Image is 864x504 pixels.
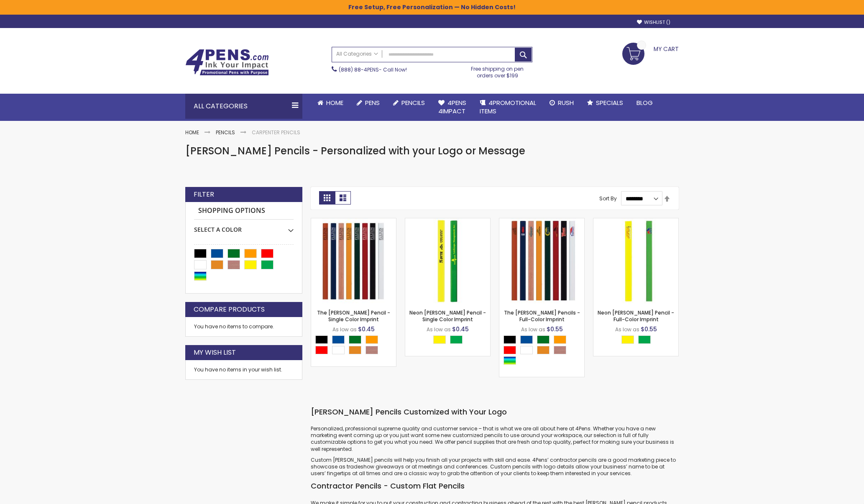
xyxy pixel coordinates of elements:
[599,195,617,202] label: Sort By
[499,218,584,225] a: The Carpenter Pencils - Full-Color Imprint
[537,346,550,354] div: School Bus Yellow
[332,326,357,333] span: As low as
[433,335,467,346] div: Select A Color
[520,335,533,344] div: Dark Blue
[621,335,655,346] div: Select A Color
[593,218,678,303] img: Neon Carpenter Pencil - Full-Color Imprint
[339,66,379,73] a: (888) 88-4PENS
[615,326,639,333] span: As low as
[636,98,653,107] span: Blog
[194,366,294,373] div: You have no items in your wish list.
[450,335,463,344] div: Neon Green
[504,356,516,365] div: Assorted
[504,335,516,344] div: Black
[452,325,469,333] span: $0.45
[315,335,396,356] div: Select A Color
[185,129,199,136] a: Home
[433,335,446,344] div: Neon Yellow
[332,47,382,61] a: All Categories
[252,129,300,136] strong: Carpenter Pencils
[194,348,236,357] strong: My Wish List
[593,218,678,225] a: Neon Carpenter Pencil - Full-Color Imprint
[641,325,657,333] span: $0.55
[194,202,294,220] strong: Shopping Options
[311,94,350,112] a: Home
[319,191,335,205] strong: Grid
[401,98,425,107] span: Pencils
[332,346,345,354] div: White
[463,62,533,79] div: Free shipping on pen orders over $199
[315,335,328,344] div: Black
[311,481,679,491] h3: Contractor Pencils - Custom Flat Pencils
[349,335,361,344] div: Green
[194,190,214,199] strong: Filter
[366,346,378,354] div: Natural
[349,346,361,354] div: School Bus Yellow
[326,98,343,107] span: Home
[630,94,660,112] a: Blog
[311,407,679,417] h3: [PERSON_NAME] Pencils Customized with Your Logo
[598,309,674,323] a: Neon [PERSON_NAME] Pencil - Full-Color Imprint
[332,335,345,344] div: Dark Blue
[386,94,432,112] a: Pencils
[365,98,380,107] span: Pens
[185,49,269,76] img: 4Pens Custom Pens and Promotional Products
[473,94,543,121] a: 4PROMOTIONALITEMS
[339,66,407,73] span: - Call Now!
[521,326,545,333] span: As low as
[638,335,651,344] div: Neon Green
[432,94,473,121] a: 4Pens4impact
[537,335,550,344] div: Green
[499,218,584,303] img: The Carpenter Pencils - Full-Color Imprint
[311,425,679,453] p: Personalized, professional supreme quality and customer service – that is what we are all about h...
[405,218,490,225] a: Neon Carpenter Pencil - Single Color Imprint
[194,305,265,314] strong: Compare Products
[480,98,536,115] span: 4PROMOTIONAL ITEMS
[520,346,533,354] div: White
[315,346,328,354] div: Red
[596,98,623,107] span: Specials
[547,325,563,333] span: $0.55
[637,19,670,26] a: Wishlist
[621,335,634,344] div: Neon Yellow
[216,129,235,136] a: Pencils
[317,309,390,323] a: The [PERSON_NAME] Pencil - Single Color Imprint
[504,309,580,323] a: The [PERSON_NAME] Pencils - Full-Color Imprint
[311,457,679,477] p: Custom [PERSON_NAME] pencils will help you finish all your projects with skill and ease. 4Pens’ c...
[336,51,378,57] span: All Categories
[366,335,378,344] div: Orange
[504,335,584,367] div: Select A Color
[427,326,451,333] span: As low as
[185,317,302,337] div: You have no items to compare.
[558,98,574,107] span: Rush
[580,94,630,112] a: Specials
[543,94,580,112] a: Rush
[409,309,486,323] a: Neon [PERSON_NAME] Pencil - Single Color Imprint
[185,94,302,119] div: All Categories
[504,346,516,354] div: Red
[185,144,679,158] h1: [PERSON_NAME] Pencils - Personalized with your Logo or Message
[194,220,294,234] div: Select A Color
[358,325,375,333] span: $0.45
[311,218,396,303] img: The Carpenter Pencil - Single Color Imprint
[438,98,466,115] span: 4Pens 4impact
[350,94,386,112] a: Pens
[311,218,396,225] a: The Carpenter Pencil - Single Color Imprint
[554,335,566,344] div: Orange
[405,218,490,303] img: Neon Carpenter Pencil - Single Color Imprint
[554,346,566,354] div: Natural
